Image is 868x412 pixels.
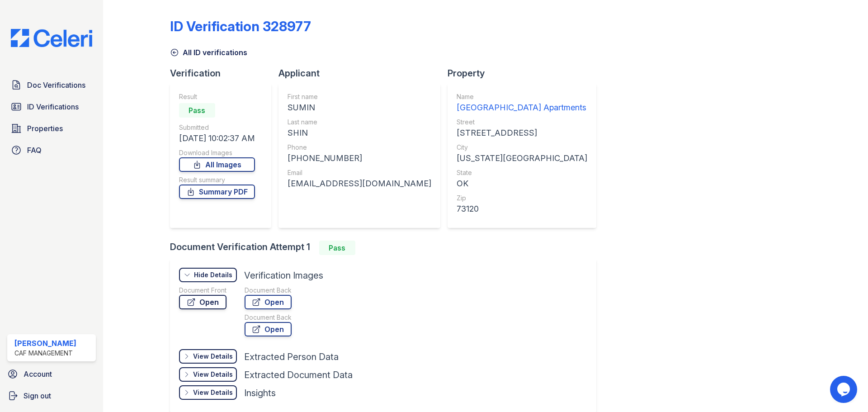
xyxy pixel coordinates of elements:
div: Name [457,92,587,101]
a: All ID verifications [170,47,247,58]
div: ID Verification 328977 [170,18,311,34]
div: Hide Details [194,270,232,279]
div: Email [288,168,431,177]
div: Insights [244,387,276,399]
span: Doc Verifications [27,80,85,90]
div: Document Verification Attempt 1 [170,241,604,255]
div: [DATE] 10:02:37 AM [179,132,255,145]
iframe: chat widget [830,376,859,403]
div: Document Back [245,286,292,295]
div: Pass [179,103,215,118]
a: Open [245,295,292,309]
a: Doc Verifications [7,76,96,94]
div: Extracted Person Data [244,350,339,363]
a: Name [GEOGRAPHIC_DATA] Apartments [457,92,587,114]
div: Verification [170,67,278,80]
a: Account [4,365,99,383]
div: State [457,168,587,177]
a: All Images [179,157,255,172]
div: Result summary [179,175,255,185]
div: First name [288,92,431,101]
span: FAQ [27,145,42,156]
a: Open [179,295,226,309]
a: Summary PDF [179,185,255,199]
div: Document Back [245,313,292,322]
div: SHIN [288,127,431,139]
a: FAQ [7,141,96,159]
div: Submitted [179,123,255,132]
div: Last name [288,118,431,127]
img: CE_Logo_Blue-a8612792a0a2168367f1c8372b55b34899dd931a85d93a1a3d3e32e68fde9ad4.png [4,29,99,47]
span: Sign out [24,390,51,401]
div: View Details [193,352,233,361]
div: [PERSON_NAME] [14,338,76,349]
div: [GEOGRAPHIC_DATA] Apartments [457,101,587,114]
div: Result [179,92,255,101]
div: Zip [457,194,587,203]
div: View Details [193,370,233,379]
div: 73120 [457,203,587,215]
div: CAF Management [14,349,76,358]
a: Properties [7,119,96,137]
a: ID Verifications [7,98,96,116]
div: Applicant [278,67,448,80]
div: Verification Images [244,269,323,282]
a: Open [245,322,292,336]
a: Sign out [4,387,99,405]
div: Property [448,67,604,80]
div: [PHONE_NUMBER] [288,152,431,165]
div: [STREET_ADDRESS] [457,127,587,139]
div: Extracted Document Data [244,369,353,381]
span: Account [24,369,52,379]
div: Street [457,118,587,127]
div: Document Front [179,286,226,295]
div: OK [457,177,587,190]
div: SUMIN [288,101,431,114]
span: Properties [27,123,63,134]
div: [EMAIL_ADDRESS][DOMAIN_NAME] [288,177,431,190]
div: View Details [193,388,233,397]
div: Phone [288,143,431,152]
span: ID Verifications [27,101,79,112]
div: [US_STATE][GEOGRAPHIC_DATA] [457,152,587,165]
div: City [457,143,587,152]
div: Pass [319,241,355,255]
div: Download Images [179,148,255,157]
